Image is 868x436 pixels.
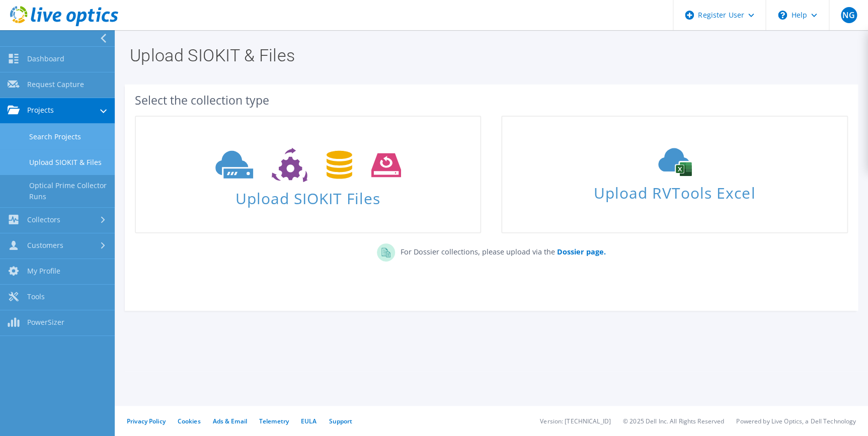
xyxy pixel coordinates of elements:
[127,417,166,425] a: Privacy Policy
[259,417,289,425] a: Telemetry
[501,116,847,233] a: Upload RVTools Excel
[841,7,857,23] span: NG
[178,417,201,425] a: Cookies
[623,417,724,425] li: © 2025 Dell Inc. All Rights Reserved
[395,243,605,257] p: For Dossier collections, please upload via the
[136,185,480,206] span: Upload SIOKIT Files
[135,116,481,233] a: Upload SIOKIT Files
[130,47,848,64] h1: Upload SIOKIT & Files
[778,11,787,20] svg: \n
[540,417,611,425] li: Version: [TECHNICAL_ID]
[502,180,846,201] span: Upload RVTools Excel
[213,417,247,425] a: Ads & Email
[736,417,856,425] li: Powered by Live Optics, a Dell Technology
[557,247,605,256] b: Dossier page.
[301,417,317,425] a: EULA
[555,247,605,256] a: Dossier page.
[135,95,848,106] div: Select the collection type
[329,417,352,425] a: Support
